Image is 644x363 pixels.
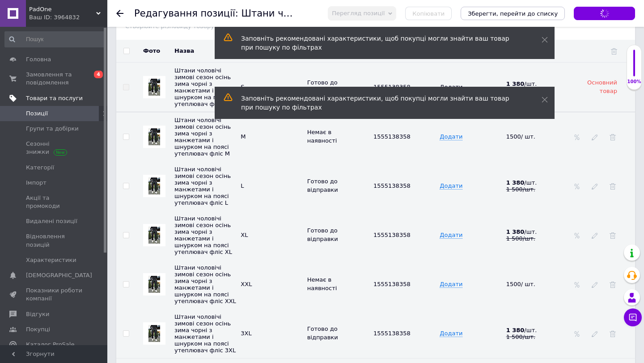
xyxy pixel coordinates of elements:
[332,10,385,17] span: Перегляд позиції
[506,281,535,287] span: 1500/ шт.
[26,164,54,172] span: Категорії
[26,217,77,225] span: Видалені позиції
[506,235,555,242] div: 1 500 / шт.
[587,79,617,94] span: Основний товар
[241,182,244,189] span: L
[307,178,338,193] span: Готово до відправки
[307,276,337,291] span: Немає в наявності
[26,194,83,210] span: Акції та промокоди
[440,330,462,337] span: Додати
[26,341,74,349] span: Каталог ProSale
[468,10,558,17] i: Зберегти, перейти до списку
[26,271,92,279] span: [DEMOGRAPHIC_DATA]
[26,325,50,333] span: Покупці
[506,228,525,235] b: 1 380
[94,71,103,78] span: 4
[26,179,47,187] span: Імпорт
[627,79,641,85] div: 100%
[373,182,411,189] span: 1555138358
[241,94,519,112] div: Заповніть рекомендовані характеристики, щоб покупці могли знайти ваш товар при пошуку по фільтрах
[241,232,248,238] span: XL
[506,228,555,235] div: / шт.
[4,31,106,47] input: Пошук
[174,117,231,157] span: Назву успадковано від основного товару
[241,133,246,140] span: M
[29,5,96,13] span: PаdOne
[506,327,525,333] b: 1 380
[174,67,231,107] span: Штани чоловічі зимові сезон осінь зима чорні з манжетами і шнурком на поясі утеплювач фліс
[16,33,159,51] span: Всегда рады видеть вас в нашем магазине 🤍
[506,179,555,186] div: / шт.
[506,179,525,186] b: 1 380
[307,129,337,144] span: Немає в наявності
[174,264,236,304] span: Назву успадковано від основного товару
[506,186,555,193] div: 1 500 / шт.
[373,232,411,238] span: 1555138358
[9,74,167,140] span: Якщо ви шукаєте зручні, стильні та теплі штани для холодної пори року, зверніть увагу на . Завдяк...
[174,166,231,206] span: Назву успадковано від основного товару
[26,140,83,156] span: Сезонні знижки
[26,71,83,87] span: Замовлення та повідомлення
[25,59,61,66] strong: Контакты:
[174,215,232,255] span: Назву успадковано від основного товару
[440,281,462,288] span: Додати
[440,232,462,239] span: Додати
[136,40,172,63] th: Фото
[16,59,143,86] span: 📞 [PERSON_NAME]: (Viber)
[373,330,411,337] span: 1555138358
[174,313,236,354] span: Назву успадковано від основного товару
[461,7,565,20] button: Зберегти, перейти до списку
[26,232,83,249] span: Відновлення позицій
[627,45,642,90] div: 100% Якість заповнення
[116,10,123,17] div: Повернутися назад
[26,287,83,303] span: Показники роботи компанії
[26,94,83,102] span: Товари та послуги
[506,133,535,140] span: 1500/ шт.
[26,125,79,133] span: Групи та добірки
[506,327,555,333] div: / шт.
[506,333,555,340] div: 1 500 / шт.
[307,227,338,242] span: Готово до відправки
[172,40,238,63] th: Назва
[241,281,252,287] span: XXL
[624,308,642,326] button: Чат з покупцем
[440,133,462,140] span: Додати
[16,8,156,25] span: Если у вас возникнут вопросы, вы можете связаться с нами для уточнения.
[26,310,49,318] span: Відгуки
[23,14,154,59] strong: Штани чоловічі зимові сезон осінь зима чорні з манжетами і шнурком на поясі утеплювач фліс
[26,110,48,118] span: Позиції
[29,13,107,21] div: Ваш ID: 3964832
[241,34,519,52] div: Заповніть рекомендовані характеристики, щоб покупці могли знайти ваш товар при пошуку по фільтрах
[26,256,76,264] span: Характеристики
[9,93,153,111] strong: чоловічі зимові штани з манжетами та шнурком на поясі
[373,133,411,140] span: 1555138358
[440,182,462,190] span: Додати
[241,330,251,337] span: 3XL
[307,325,338,340] span: Готово до відправки
[77,68,143,76] strong: [PHONE_NUMBER]
[26,55,51,63] span: Головна
[373,281,411,287] span: 1555138358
